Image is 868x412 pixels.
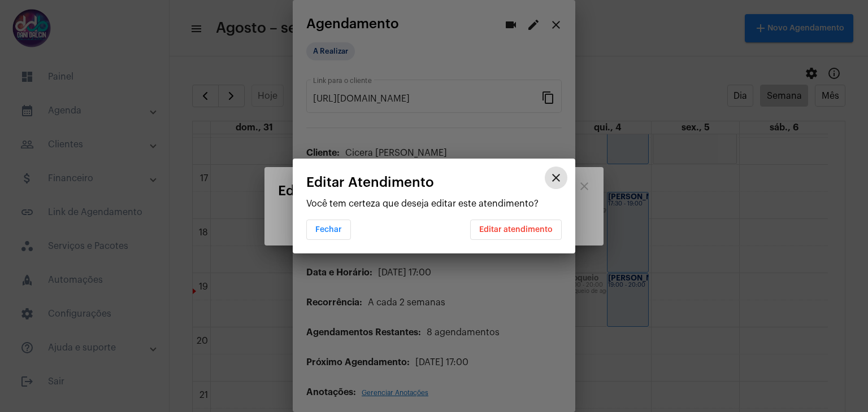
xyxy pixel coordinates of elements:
[315,226,342,234] span: Fechar
[306,199,562,209] p: Você tem certeza que deseja editar este atendimento?
[306,175,434,190] span: Editar Atendimento
[470,220,562,240] button: Editar atendimento
[479,226,553,234] span: Editar atendimento
[306,220,351,240] button: Fechar
[549,171,563,185] mat-icon: close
